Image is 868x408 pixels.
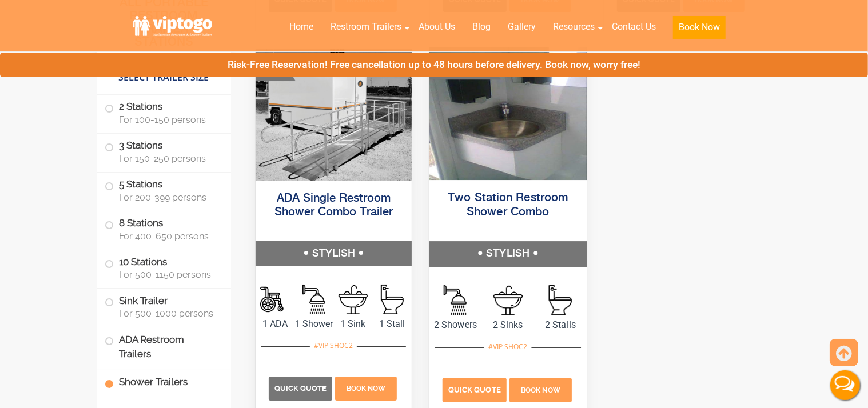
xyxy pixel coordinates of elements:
[521,386,560,394] span: Book Now
[310,338,357,353] div: #VIP SHOC2
[256,49,412,181] img: ADA Single Restroom Shower Combo Trailer
[444,285,467,315] img: an icon of Shower
[481,318,534,331] span: 2 Sinks
[281,14,322,39] a: Home
[119,308,217,319] span: For 500-1000 persons
[484,339,532,354] div: #VIP SHOC2
[119,153,217,164] span: For 150-250 persons
[372,317,411,331] span: 1 Stall
[302,285,325,314] img: an icon of Shower
[105,289,223,324] label: Sink Trailer
[443,384,508,395] a: Quick Quote
[119,191,217,202] span: For 200-399 persons
[105,250,223,285] label: 10 Stations
[347,385,385,393] span: Book Now
[603,14,664,39] a: Contact Us
[822,362,868,408] button: Live Chat
[269,383,334,394] a: Quick Quote
[119,269,217,280] span: For 500-1150 persons
[448,386,501,394] span: Quick Quote
[544,14,603,39] a: Resources
[664,14,734,46] a: Book Now
[334,383,399,394] a: Book Now
[333,317,372,331] span: 1 Sink
[105,134,223,169] label: 3 Stations
[322,14,410,39] a: Restroom Trailers
[105,327,223,366] label: ADA Restroom Trailers
[429,47,586,180] img: outside photo of 2 stations shower combo trailer
[119,114,217,125] span: For 100-150 persons
[97,67,231,89] h4: Select Trailer Size
[493,286,523,315] img: an icon of sink
[105,211,223,246] label: 8 Stations
[274,384,327,393] span: Quick Quote
[381,285,404,314] img: an icon of stall
[256,317,294,331] span: 1 ADA
[119,230,217,241] span: For 400-650 persons
[410,14,464,39] a: About Us
[534,318,587,332] span: 2 Stalls
[294,317,333,331] span: 1 Shower
[508,384,573,395] a: Book Now
[339,285,368,314] img: an icon of sink
[673,16,726,39] button: Book Now
[499,14,544,39] a: Gallery
[549,285,572,315] img: an icon of stall
[105,173,223,208] label: 5 Stations
[429,242,586,267] h5: STYLISH
[105,95,223,130] label: 2 Stations
[464,14,499,39] a: Blog
[260,285,290,314] img: an icon of Shower
[429,318,481,332] span: 2 Showers
[448,193,568,218] a: Two Station Restroom Shower Combo
[256,241,412,266] h5: STYLISH
[274,193,393,218] a: ADA Single Restroom Shower Combo Trailer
